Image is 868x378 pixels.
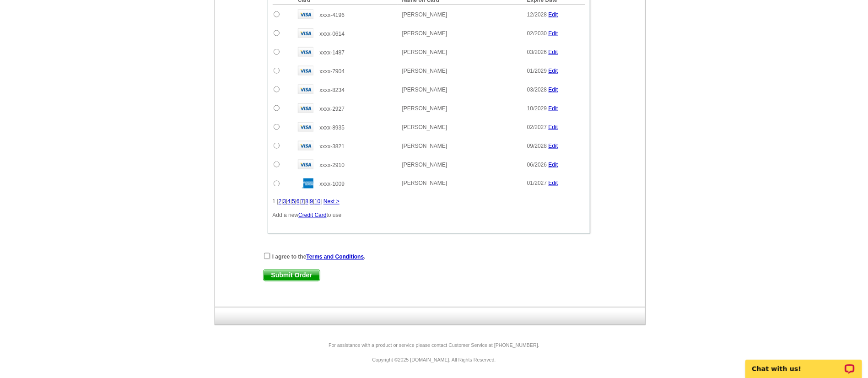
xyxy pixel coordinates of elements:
span: 02/2027 [527,124,547,130]
a: Next > [323,199,340,205]
span: xxxx-4196 [319,12,345,18]
img: visa.gif [298,141,313,151]
img: visa.gif [298,85,313,94]
span: xxxx-8234 [319,87,345,93]
span: 02/2030 [527,30,547,37]
img: visa.gif [298,47,313,57]
img: visa.gif [298,28,313,38]
img: visa.gif [298,103,313,113]
span: xxxx-1487 [319,49,345,56]
a: Edit [549,11,558,18]
span: xxxx-1009 [319,181,345,188]
a: 8 [306,199,309,205]
a: Edit [549,86,558,93]
span: [PERSON_NAME] [402,11,447,18]
span: xxxx-8935 [319,124,345,131]
span: 09/2028 [527,143,547,149]
span: [PERSON_NAME] [402,180,447,187]
a: 7 [301,199,304,205]
a: Edit [549,143,558,149]
span: [PERSON_NAME] [402,124,447,130]
a: Edit [549,180,558,187]
span: xxxx-7904 [319,68,345,75]
iframe: LiveChat chat widget [739,349,868,378]
strong: I agree to the . [272,254,366,260]
p: Add a new to use [273,211,585,220]
span: [PERSON_NAME] [402,30,447,37]
span: 06/2026 [527,162,547,168]
span: xxxx-0614 [319,31,345,37]
span: 01/2027 [527,180,547,187]
span: 03/2028 [527,86,547,93]
span: 01/2029 [527,68,547,74]
img: visa.gif [298,10,313,19]
span: 12/2028 [527,11,547,18]
a: Edit [549,105,558,112]
span: [PERSON_NAME] [402,86,447,93]
span: xxxx-2927 [319,106,345,112]
a: Edit [549,124,558,130]
span: [PERSON_NAME] [402,105,447,112]
a: Edit [549,162,558,168]
a: Edit [549,68,558,74]
span: xxxx-3821 [319,143,345,150]
a: Terms and Conditions [307,254,364,260]
a: 2 [279,199,282,205]
a: 6 [297,199,300,205]
a: Credit Card [298,212,326,219]
img: visa.gif [298,122,313,132]
a: Edit [549,30,558,37]
span: [PERSON_NAME] [402,162,447,168]
a: 10 [314,199,320,205]
span: Submit Order [264,270,320,281]
a: 9 [310,199,313,205]
span: [PERSON_NAME] [402,143,447,149]
a: 5 [292,199,295,205]
img: visa.gif [298,160,313,169]
a: Edit [549,49,558,55]
span: 03/2026 [527,49,547,55]
img: amex.gif [298,178,313,189]
div: 1 | | | | | | | | | | [273,198,585,206]
span: [PERSON_NAME] [402,68,447,74]
img: visa.gif [298,66,313,76]
a: 3 [283,199,286,205]
span: xxxx-2910 [319,162,345,168]
a: 4 [287,199,291,205]
span: [PERSON_NAME] [402,49,447,55]
span: 10/2029 [527,105,547,112]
